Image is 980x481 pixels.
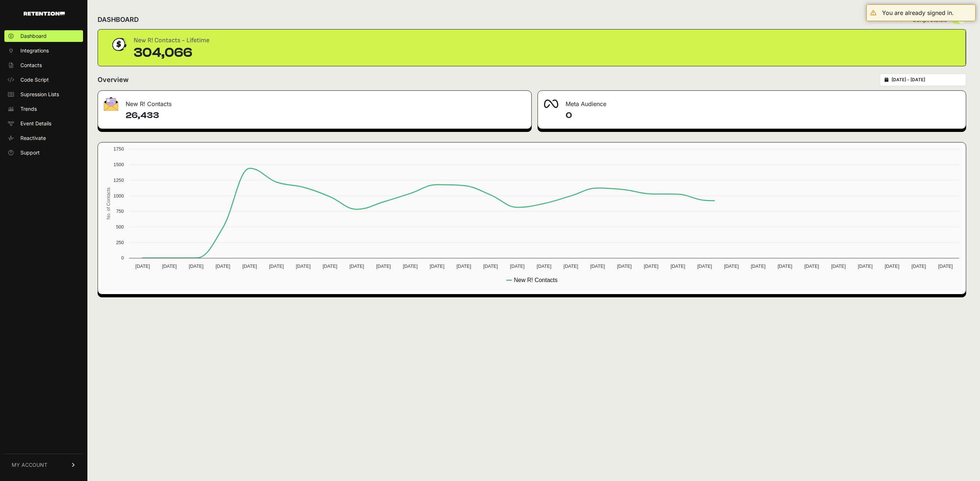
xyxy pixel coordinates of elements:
[483,263,498,269] text: [DATE]
[114,146,124,152] text: 1750
[537,263,551,269] text: [DATE]
[4,30,83,42] a: Dashboard
[804,263,819,269] text: [DATE]
[912,263,926,269] text: [DATE]
[162,263,177,269] text: [DATE]
[751,263,765,269] text: [DATE]
[216,263,230,269] text: [DATE]
[20,91,59,98] span: Supression Lists
[644,263,658,269] text: [DATE]
[831,263,846,269] text: [DATE]
[858,263,873,269] text: [DATE]
[24,12,65,16] img: Retention.com
[617,263,631,269] text: [DATE]
[20,47,49,54] span: Integrations
[20,149,40,156] span: Support
[4,103,83,115] a: Trends
[110,35,128,54] img: dollar-coin-05c43ed7efb7bc0c12610022525b4bbbb207c7efeef5aecc26f025e68dcafac9.png
[20,105,37,113] span: Trends
[116,240,124,245] text: 250
[885,263,899,269] text: [DATE]
[114,162,124,167] text: 1500
[456,263,471,269] text: [DATE]
[135,263,150,269] text: [DATE]
[4,454,83,476] a: MY ACCOUNT
[20,62,42,69] span: Contacts
[243,263,257,269] text: [DATE]
[114,193,124,199] text: 1000
[938,263,953,269] text: [DATE]
[4,118,83,129] a: Event Details
[4,45,83,56] a: Integrations
[349,263,364,269] text: [DATE]
[670,263,685,269] text: [DATE]
[20,76,49,83] span: Code Script
[134,46,209,60] div: 304,066
[104,97,118,111] img: fa-envelope-19ae18322b30453b285274b1b8af3d052b27d846a4fbe8435d1a52b978f639a2.png
[20,120,51,127] span: Event Details
[98,91,531,113] div: New R! Contacts
[116,208,124,214] text: 750
[114,177,124,183] text: 1250
[538,91,966,113] div: Meta Audience
[126,110,526,121] h4: 26,433
[430,263,444,269] text: [DATE]
[4,74,83,86] a: Code Script
[4,89,83,100] a: Supression Lists
[590,263,605,269] text: [DATE]
[296,263,310,269] text: [DATE]
[514,277,558,283] text: New R! Contacts
[544,99,558,108] img: fa-meta-2f981b61bb99beabf952f7030308934f19ce035c18b003e963880cc3fabeebb7.png
[697,263,712,269] text: [DATE]
[12,461,47,469] span: MY ACCOUNT
[189,263,204,269] text: [DATE]
[4,147,83,159] a: Support
[98,75,129,85] h2: Overview
[4,59,83,71] a: Contacts
[134,35,209,46] div: New R! Contacts - Lifetime
[121,255,124,261] text: 0
[778,263,792,269] text: [DATE]
[566,110,960,121] h4: 0
[882,8,954,17] div: You are already signed in.
[376,263,391,269] text: [DATE]
[510,263,524,269] text: [DATE]
[116,224,124,230] text: 500
[106,187,111,219] text: No. of Contacts
[403,263,417,269] text: [DATE]
[98,15,139,25] h2: DASHBOARD
[323,263,337,269] text: [DATE]
[563,263,578,269] text: [DATE]
[20,134,46,142] span: Reactivate
[724,263,739,269] text: [DATE]
[20,32,47,40] span: Dashboard
[4,132,83,144] a: Reactivate
[269,263,284,269] text: [DATE]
